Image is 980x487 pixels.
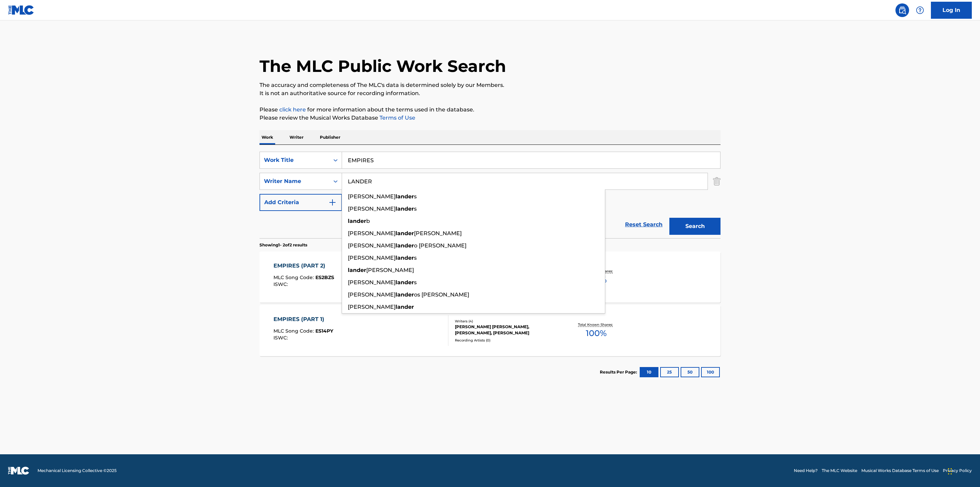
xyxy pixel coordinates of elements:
span: Mechanical Licensing Collective © 2025 [38,468,117,474]
a: Musical Works Database Terms of Use [861,468,939,474]
span: ES2BZS [315,274,334,280]
span: [PERSON_NAME] [348,242,396,249]
img: MLC Logo [8,5,34,15]
span: [PERSON_NAME] [348,255,396,261]
span: s [414,193,417,200]
a: EMPIRES (PART 2)MLC Song Code:ES2BZSISWC:Writers (4)[PERSON_NAME] [PERSON_NAME], [PERSON_NAME], [... [259,252,721,303]
p: Showing 1 - 2 of 2 results [259,242,307,248]
iframe: Chat Widget [946,454,980,487]
p: Please review the Musical Works Database [259,114,721,122]
strong: lander [396,291,414,298]
img: logo [8,467,29,475]
img: Delete Criterion [713,173,721,190]
div: Work Title [264,156,325,164]
strong: lander [396,193,414,200]
button: 10 [640,367,658,377]
span: [PERSON_NAME] [348,304,396,310]
span: [PERSON_NAME] [414,230,462,237]
p: The accuracy and completeness of The MLC's data is determined solely by our Members. [259,81,721,89]
a: The MLC Website [822,468,857,474]
div: Writer Name [264,177,325,185]
button: Add Criteria [259,194,342,211]
span: ES14PY [315,328,333,334]
p: Publisher [318,130,342,144]
span: s [414,255,417,261]
span: [PERSON_NAME] [348,206,396,212]
span: s [414,279,417,286]
p: Please for more information about the terms used in the database. [259,106,721,114]
a: Terms of Use [378,115,415,121]
div: Help [913,3,927,17]
span: ISWC : [273,335,289,341]
span: [PERSON_NAME] [348,193,396,200]
img: search [898,6,906,14]
strong: lander [396,304,414,310]
span: ISWC : [273,281,289,287]
h1: The MLC Public Work Search [259,56,506,76]
span: [PERSON_NAME] [366,267,414,273]
span: 100 % [586,327,607,339]
p: Writer [287,130,306,144]
a: EMPIRES (PART 1)MLC Song Code:ES14PYISWC:Writers (4)[PERSON_NAME] [PERSON_NAME], [PERSON_NAME], [... [259,305,721,356]
strong: lander [396,206,414,212]
span: [PERSON_NAME] [348,230,396,237]
a: Public Search [895,3,909,17]
a: Need Help? [794,468,818,474]
div: Drag [948,461,952,482]
span: os [PERSON_NAME] [414,291,469,298]
a: Reset Search [622,217,666,232]
a: Log In [931,2,972,19]
button: 100 [701,367,720,377]
strong: lander [396,279,414,286]
strong: lander [348,218,366,224]
a: click here [279,106,306,113]
p: Results Per Page: [600,369,639,375]
div: [PERSON_NAME] [PERSON_NAME], [PERSON_NAME], [PERSON_NAME] [455,324,558,336]
span: b [366,218,370,224]
a: Privacy Policy [943,468,972,474]
strong: lander [396,255,414,261]
strong: lander [396,230,414,237]
span: o [PERSON_NAME] [414,242,466,249]
span: s [414,206,417,212]
div: Recording Artists ( 0 ) [455,338,558,343]
strong: lander [396,242,414,249]
p: It is not an authoritative source for recording information. [259,89,721,97]
span: [PERSON_NAME] [348,279,396,286]
form: Search Form [259,152,721,238]
div: EMPIRES (PART 1) [273,315,333,323]
div: EMPIRES (PART 2) [273,262,334,270]
div: Writers ( 4 ) [455,319,558,324]
span: MLC Song Code : [273,328,315,334]
button: 25 [660,367,679,377]
span: MLC Song Code : [273,274,315,280]
button: 50 [681,367,699,377]
strong: lander [348,267,366,273]
img: help [916,6,924,14]
button: Search [669,218,721,235]
p: Work [259,130,275,144]
span: [PERSON_NAME] [348,291,396,298]
p: Total Known Shares: [578,322,614,327]
img: 9d2ae6d4665cec9f34b9.svg [328,198,337,207]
